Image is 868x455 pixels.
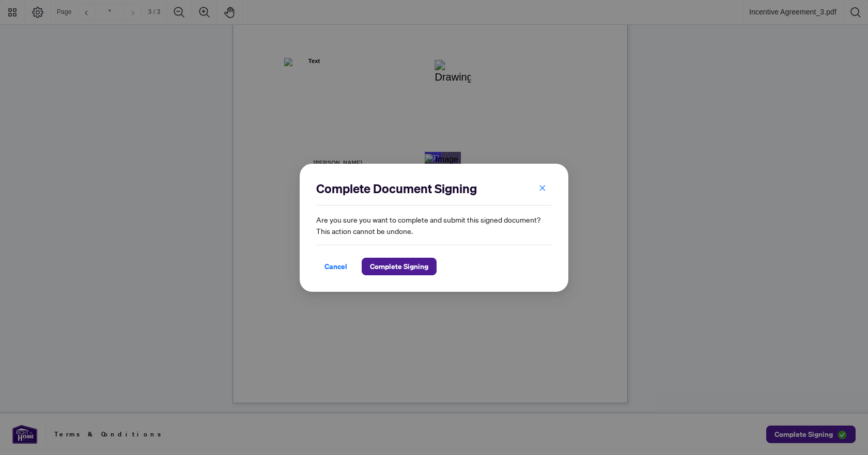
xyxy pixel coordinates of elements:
[370,258,428,275] span: Complete Signing
[316,258,355,275] button: Cancel
[316,180,552,275] div: Are you sure you want to complete and submit this signed document? This action cannot be undone.
[324,258,347,275] span: Cancel
[362,258,437,275] button: Complete Signing
[539,184,546,191] span: close
[316,180,552,197] h2: Complete Document Signing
